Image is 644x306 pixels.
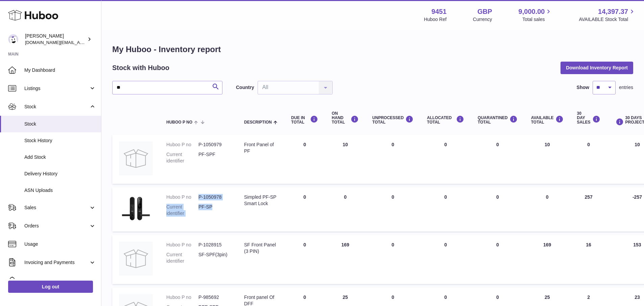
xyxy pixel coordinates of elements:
[325,187,365,232] td: 0
[198,252,231,264] dd: SF-SPF(3pin)
[420,187,471,232] td: 0
[24,259,89,266] span: Invoicing and Payments
[519,7,553,23] a: 9,000.00 Total sales
[579,16,636,23] span: AVAILABLE Stock Total
[119,194,153,223] img: product image
[24,171,96,177] span: Delivery History
[522,16,552,23] span: Total sales
[198,141,231,148] dd: P-1050979
[284,135,325,184] td: 0
[244,194,278,207] div: Simpled PF-SP Smart Lock
[524,187,570,232] td: 0
[570,235,607,284] td: 16
[24,154,96,160] span: Add Stock
[579,7,636,23] a: 14,397.37 AVAILABLE Stock Total
[119,141,153,175] img: product image
[244,120,272,125] span: Description
[236,84,254,91] label: Country
[496,142,499,147] span: 0
[284,235,325,284] td: 0
[577,111,600,125] div: 30 DAY SALES
[365,187,420,232] td: 0
[420,235,471,284] td: 0
[119,242,153,276] img: product image
[496,194,499,200] span: 0
[24,278,96,284] span: Cases
[244,242,278,255] div: SF Front Panel (3 PIN)
[166,252,198,264] dt: Current identifier
[198,204,231,217] dd: PF-SP
[291,115,318,125] div: DUE IN TOTAL
[431,7,447,16] strong: 9451
[473,16,492,23] div: Currency
[560,62,633,74] button: Download Inventory Report
[570,135,607,184] td: 0
[524,235,570,284] td: 169
[198,294,231,301] dd: P-985692
[8,281,93,293] a: Log out
[166,204,198,217] dt: Current identifier
[24,67,96,73] span: My Dashboard
[24,137,96,144] span: Stock History
[24,121,96,127] span: Stock
[496,294,499,300] span: 0
[524,135,570,184] td: 10
[166,294,198,301] dt: Huboo P no
[332,111,359,125] div: ON HAND Total
[24,104,89,110] span: Stock
[577,84,589,91] label: Show
[8,34,18,44] img: amir.ch@gmail.com
[598,7,628,16] span: 14,397.37
[478,115,518,125] div: QUARANTINED Total
[24,204,89,211] span: Sales
[519,7,545,16] span: 9,000.00
[166,141,198,148] dt: Huboo P no
[424,16,447,23] div: Huboo Ref
[24,187,96,194] span: ASN Uploads
[619,84,633,91] span: entries
[372,115,413,125] div: UNPROCESSED Total
[24,223,89,229] span: Orders
[25,40,135,45] span: [DOMAIN_NAME][EMAIL_ADDRESS][DOMAIN_NAME]
[24,241,96,247] span: Usage
[166,242,198,248] dt: Huboo P no
[112,44,633,55] h1: My Huboo - Inventory report
[325,135,365,184] td: 10
[198,151,231,164] dd: PF-SPF
[166,151,198,164] dt: Current identifier
[420,135,471,184] td: 0
[365,235,420,284] td: 0
[496,242,499,247] span: 0
[244,141,278,154] div: Front Panel of PF
[112,63,169,72] h2: Stock with Huboo
[531,115,564,125] div: AVAILABLE Total
[24,85,89,92] span: Listings
[166,120,192,125] span: Huboo P no
[198,194,231,200] dd: P-1050978
[284,187,325,232] td: 0
[25,33,86,46] div: [PERSON_NAME]
[477,7,492,16] strong: GBP
[570,187,607,232] td: 257
[365,135,420,184] td: 0
[325,235,365,284] td: 169
[427,115,464,125] div: ALLOCATED Total
[198,242,231,248] dd: P-1028915
[166,194,198,200] dt: Huboo P no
